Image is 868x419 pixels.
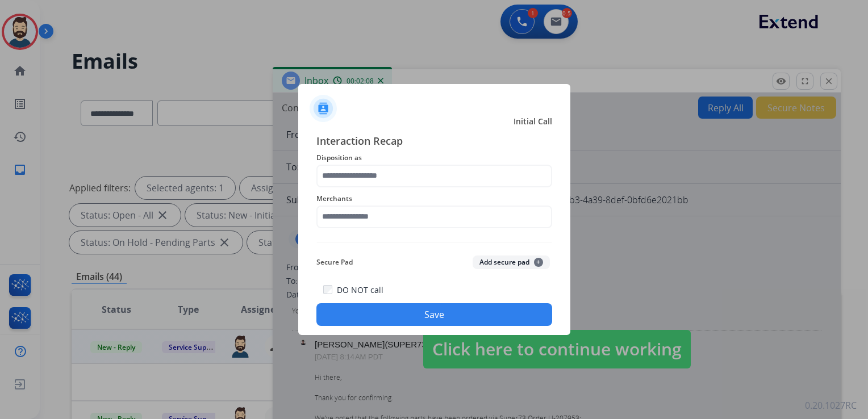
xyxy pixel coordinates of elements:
[316,133,552,151] span: Interaction Recap
[310,95,337,122] img: contactIcon
[316,192,552,206] span: Merchants
[805,399,857,412] p: 0.20.1027RC
[316,242,552,242] img: contact-recap-line.svg
[337,284,383,296] label: DO NOT call
[473,255,550,269] button: Add secure pad+
[534,258,543,267] span: +
[316,255,353,269] span: Secure Pad
[316,151,552,165] span: Disposition as
[316,303,552,326] button: Save
[514,116,552,127] span: Initial Call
